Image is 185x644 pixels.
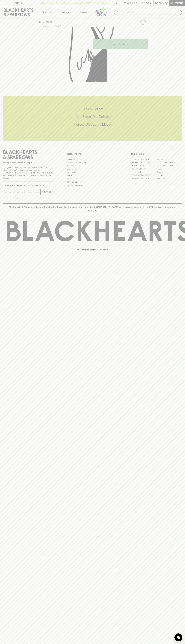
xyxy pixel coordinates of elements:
a: [PERSON_NAME] [131,167,156,170]
a: Careers [67,164,118,167]
a: Contact Us [67,167,118,171]
p: Blackhearts & Sparrows acknowledges the traditional Custodians of land throughout [GEOGRAPHIC_DAT... [5,206,180,212]
a: Geelong [156,170,182,174]
button: ADD TO CART [93,39,148,49]
img: Fonseca Late Bottled Vintage 2018 750ml [37,27,148,82]
h5: Uber Same-Day Delivery [3,114,182,119]
div: Call to action block [3,96,182,141]
a: Shipping Information [67,180,118,184]
p: Subscribe to The Blackhearts Newsletter [3,184,54,187]
a: [GEOGRAPHIC_DATA] [131,158,156,161]
p: Wishlist [127,2,137,5]
img: bubble-icon [177,636,180,639]
a: Business & Bulk Gifting [67,161,118,164]
p: 0 [166,2,167,4]
a: [GEOGRAPHIC_DATA] [156,164,182,167]
p: Stores [80,11,87,14]
p: Login [145,2,151,5]
a: Bottle Drop FAQ's [67,158,118,161]
p: Checkout [171,2,183,5]
a: Prahran [156,174,182,177]
p: Sibling owned and run since [DATE] [3,161,54,164]
p: OTHER AREAS [67,152,118,156]
p: It is against the law to sell or supply alcohol to, or to obtain alcohol on behalf of a person un... [3,166,54,179]
p: Shop [42,11,47,14]
p: Tastings [61,11,69,14]
a: [GEOGRAPHIC_DATA] [131,161,156,164]
button: Add to wishlist [44,25,61,28]
a: Braddon [156,158,182,161]
strong: Liquor License #32064953 [29,172,53,174]
p: OUR STORES [131,152,182,156]
h5: Across Melbourne Metro [3,122,182,127]
button: Add to wishlist [139,19,147,26]
button: Shop [37,6,56,18]
a: Gift Cards [67,171,118,174]
a: [GEOGRAPHIC_DATA] [131,177,156,180]
a: [GEOGRAPHIC_DATA] [156,161,182,164]
input: e.g. jane@blackheartsandsparrows.com.au [5,190,40,194]
input: Try "Pinot noir" [121,10,180,15]
a: Brunswick West [131,164,156,167]
a: Fitzroy [156,167,182,170]
h5: Click & Collect [3,107,182,111]
a: FAQ's [67,174,118,177]
a: Thornbury [156,177,182,180]
p: We will never spam you [3,197,54,199]
a: HOME [39,21,45,23]
p: ADD TO CART [113,42,127,46]
a: Fitzroy North [131,170,156,174]
a: Privacy Policy [67,177,118,180]
a: SHOP [47,21,53,23]
a: Terms & Conditions [67,184,118,187]
a: [GEOGRAPHIC_DATA] [131,174,156,177]
button: SUBSCRIBE [41,189,54,195]
p: $0.00 [155,2,162,5]
p: FIND US [14,2,23,5]
a: Tastings [56,6,74,18]
p: SUBSCRIBE [42,191,53,194]
a: Stores [74,6,93,18]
